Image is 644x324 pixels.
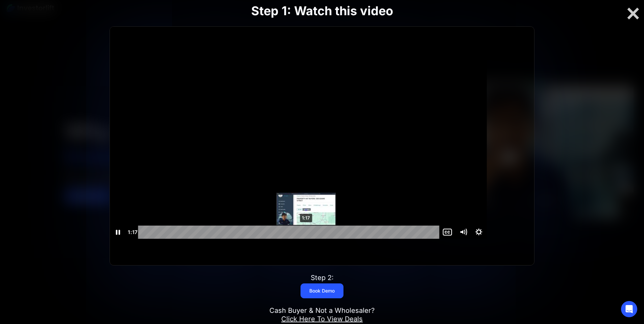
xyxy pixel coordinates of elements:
div: Cash Buyer & Not a Wholesaler? [269,306,375,323]
div: Step 2: [311,274,334,282]
a: Click Here To View Deals [281,315,363,323]
div: Open Intercom Messenger [621,301,637,317]
button: Show settings menu [471,226,487,239]
a: Book Demo [301,283,343,298]
button: Pause [110,226,125,239]
button: Mute [455,226,471,239]
button: Show captions menu [440,226,455,239]
div: Playbar [144,226,436,239]
strong: Step 1: Watch this video [251,3,393,18]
